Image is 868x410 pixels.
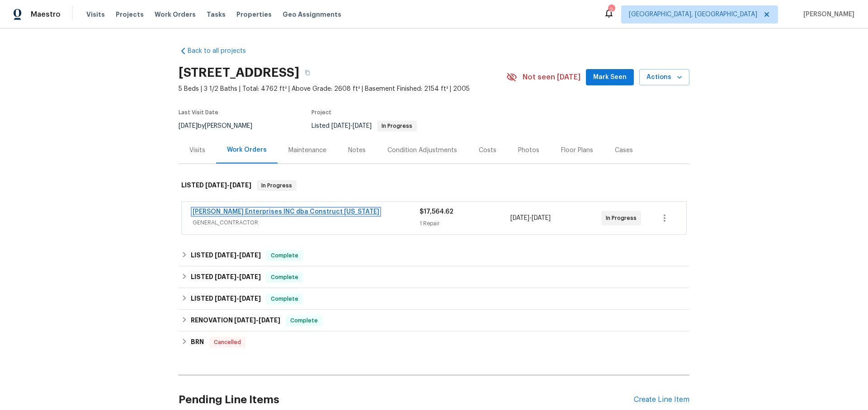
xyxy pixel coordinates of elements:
[191,337,204,348] h6: BRN
[239,295,261,302] span: [DATE]
[86,10,105,19] span: Visits
[193,218,420,227] span: GENERAL_CONTRACTOR
[311,123,417,129] span: Listed
[348,146,366,155] div: Notes
[287,316,321,325] span: Complete
[179,171,689,200] div: LISTED [DATE]-[DATE]In Progress
[179,123,198,129] span: [DATE]
[258,181,296,190] span: In Progress
[215,295,261,302] span: -
[378,123,416,129] span: In Progress
[420,209,453,215] span: $17,564.62
[179,68,299,77] h2: [STREET_ADDRESS]
[236,10,272,19] span: Properties
[205,182,227,188] span: [DATE]
[353,123,372,129] span: [DATE]
[116,10,144,19] span: Projects
[420,219,510,228] div: 1 Repair
[267,251,302,260] span: Complete
[179,110,218,115] span: Last Visit Date
[561,146,593,155] div: Floor Plans
[179,266,689,288] div: LISTED [DATE]-[DATE]Complete
[608,5,614,14] div: 2
[239,252,261,258] span: [DATE]
[179,310,689,331] div: RENOVATION [DATE]-[DATE]Complete
[215,274,261,280] span: -
[191,250,261,261] h6: LISTED
[179,331,689,353] div: BRN Cancelled
[193,209,379,215] a: [PERSON_NAME] Enterprises INC dba Construct [US_STATE]
[179,121,263,131] div: by [PERSON_NAME]
[387,146,457,155] div: Condition Adjustments
[191,294,261,304] h6: LISTED
[179,288,689,310] div: LISTED [DATE]-[DATE]Complete
[311,110,331,115] span: Project
[615,146,633,155] div: Cases
[239,274,261,280] span: [DATE]
[179,245,689,266] div: LISTED [DATE]-[DATE]Complete
[267,294,302,303] span: Complete
[518,146,539,155] div: Photos
[800,10,854,19] span: [PERSON_NAME]
[179,47,265,56] a: Back to all projects
[191,272,261,283] h6: LISTED
[510,214,551,223] span: -
[288,146,326,155] div: Maintenance
[593,72,627,83] span: Mark Seen
[639,69,689,86] button: Actions
[259,317,280,323] span: [DATE]
[523,73,580,82] span: Not seen [DATE]
[181,180,251,191] h6: LISTED
[586,69,634,86] button: Mark Seen
[155,10,196,19] span: Work Orders
[331,123,350,129] span: [DATE]
[510,215,529,221] span: [DATE]
[179,84,506,93] span: 5 Beds | 3 1/2 Baths | Total: 4762 ft² | Above Grade: 2608 ft² | Basement Finished: 2154 ft² | 2005
[215,252,236,258] span: [DATE]
[634,396,689,404] div: Create Line Item
[532,215,551,221] span: [DATE]
[331,123,372,129] span: -
[234,317,256,323] span: [DATE]
[215,252,261,258] span: -
[299,65,316,81] button: Copy Address
[205,182,251,188] span: -
[234,317,280,323] span: -
[629,10,757,19] span: [GEOGRAPHIC_DATA], [GEOGRAPHIC_DATA]
[646,72,682,83] span: Actions
[267,273,302,282] span: Complete
[215,295,236,302] span: [DATE]
[283,10,341,19] span: Geo Assignments
[31,10,61,19] span: Maestro
[210,338,245,347] span: Cancelled
[189,146,205,155] div: Visits
[606,214,640,223] span: In Progress
[215,274,236,280] span: [DATE]
[191,315,280,326] h6: RENOVATION
[207,11,226,18] span: Tasks
[230,182,251,188] span: [DATE]
[227,145,267,154] div: Work Orders
[479,146,496,155] div: Costs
